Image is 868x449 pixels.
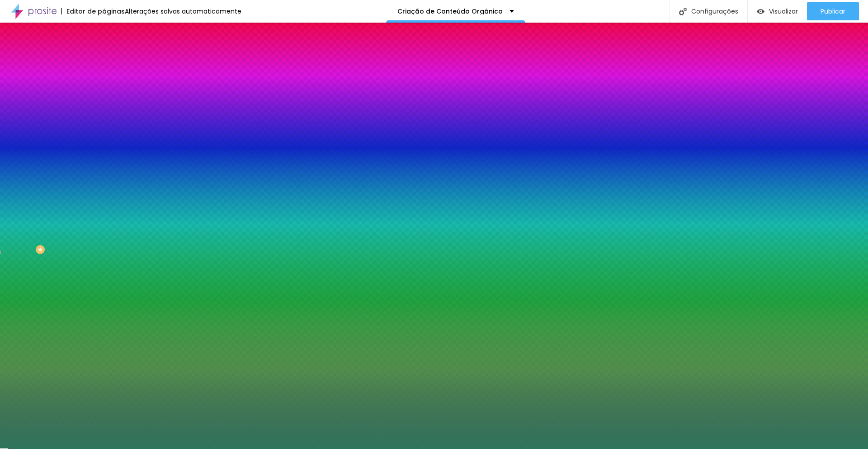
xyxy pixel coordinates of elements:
img: view-1.svg [757,8,764,15]
button: Publicar [807,2,859,20]
img: Icone [679,8,687,15]
button: Visualizar [748,2,807,20]
div: Editor de páginas [61,8,125,14]
span: Visualizar [769,8,798,15]
span: Publicar [821,8,845,15]
div: Alterações salvas automaticamente [125,8,241,14]
p: Criação de Conteúdo Orgânico [397,8,503,14]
